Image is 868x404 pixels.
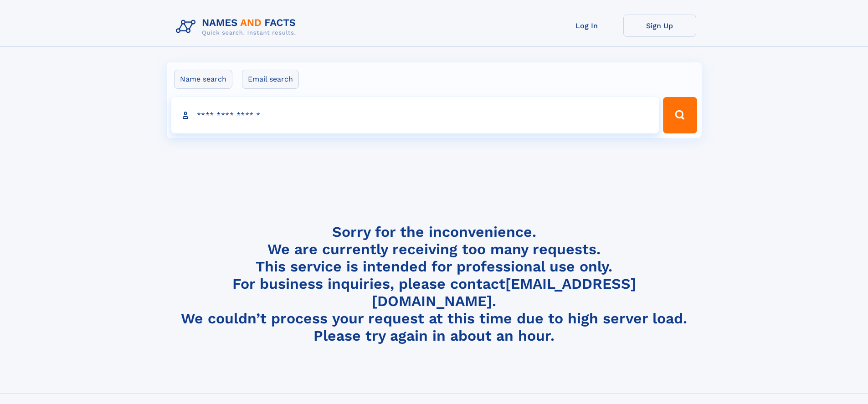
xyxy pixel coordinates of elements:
[663,97,697,133] button: Search Button
[372,275,636,310] a: [EMAIL_ADDRESS][DOMAIN_NAME]
[550,15,623,37] a: Log In
[623,15,696,37] a: Sign Up
[172,223,696,345] h4: Sorry for the inconvenience. We are currently receiving too many requests. This service is intend...
[171,97,659,133] input: search input
[172,15,303,39] img: Logo Names and Facts
[174,70,232,89] label: Name search
[242,70,299,89] label: Email search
